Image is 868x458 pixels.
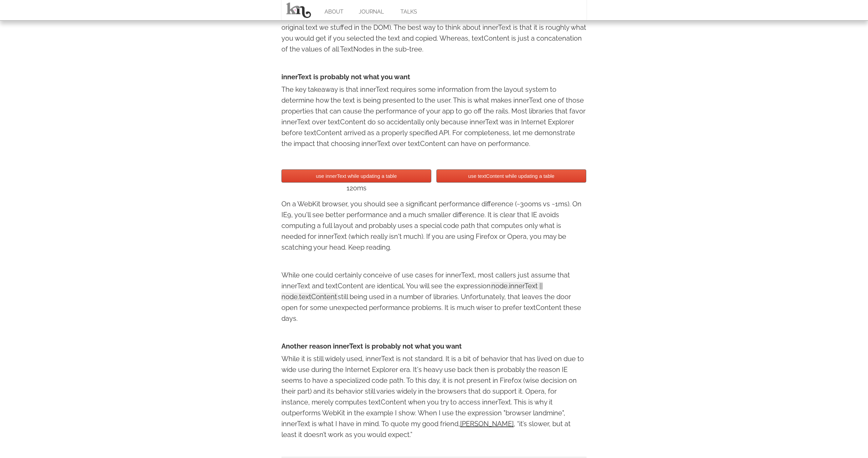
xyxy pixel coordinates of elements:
p: On a WebKit browser, you should see a significant performance difference (~300ms vs ~1ms). On IE9... [281,199,587,253]
div: 120ms [281,183,431,193]
button: use textContent while updating a table [436,169,586,183]
button: use innerText while updating a table [281,169,431,183]
span: node.innerText || node.textContent [281,282,543,301]
p: Notice the differences, (1) the elements that are not rendered are also not present in innerText ... [281,0,587,55]
h4: Another reason innerText is probably not what you want [281,341,587,352]
p: The key takeaway is that innerText requires some information from the layout system to determine ... [281,84,587,149]
h4: innerText is probably not what you want [281,71,587,82]
p: While it is still widely used, innerText is not standard. It is a bit of behavior that has lived ... [281,353,587,440]
p: While one could certainly conceive of use cases for innerText, most callers just assume that inne... [281,270,587,324]
a: [PERSON_NAME] [460,420,514,428]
